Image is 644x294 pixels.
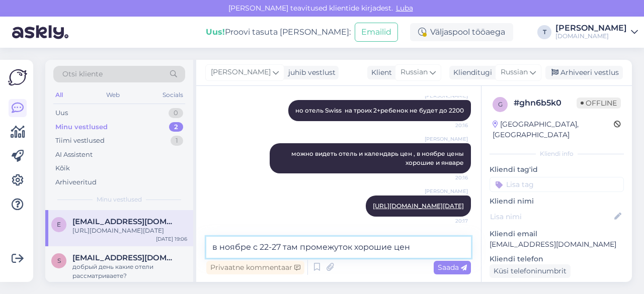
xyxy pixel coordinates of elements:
[104,88,122,102] div: Web
[284,67,336,78] div: juhib vestlust
[430,122,468,129] span: 20:16
[206,26,351,38] div: Proovi tasuta [PERSON_NAME]:
[169,108,183,118] div: 0
[55,108,68,118] div: Uus
[410,23,513,41] div: Väljaspool tööaega
[490,149,624,158] div: Kliendi info
[62,69,103,79] span: Otsi kliente
[206,237,471,258] textarea: в ноябре с 22-27 там промежуток хорошие цен
[156,280,187,288] div: [DATE] 13:23
[55,177,97,187] div: Arhiveeritud
[295,107,464,114] span: но отель Swiss на троих 2+ребенок не будет до 2200
[493,119,614,140] div: [GEOGRAPHIC_DATA], [GEOGRAPHIC_DATA]
[171,136,183,146] div: 1
[555,24,638,40] a: [PERSON_NAME][DOMAIN_NAME]
[291,150,465,166] span: можно видеть отель и календарь цен , в ноябре цены хорошие и январе
[490,164,624,175] p: Kliendi tag'id
[490,211,612,222] input: Lisa nimi
[490,229,624,239] p: Kliendi email
[430,174,468,181] span: 20:16
[449,67,492,78] div: Klienditugi
[97,195,142,204] span: Minu vestlused
[72,253,177,262] span: svetiksan70@mail.ru
[490,177,624,192] input: Lisa tag
[425,187,468,195] span: [PERSON_NAME]
[8,68,27,87] img: Askly Logo
[490,264,571,278] div: Küsi telefoninumbrit
[206,27,225,37] b: Uus!
[501,67,528,78] span: Russian
[53,88,65,102] div: All
[373,202,464,210] a: [URL][DOMAIN_NAME][DATE]
[72,217,177,226] span: EvgeniyaEseniya2018@gmail.com
[490,239,624,250] p: [EMAIL_ADDRESS][DOMAIN_NAME]
[55,122,108,132] div: Minu vestlused
[430,217,468,225] span: 20:17
[490,196,624,207] p: Kliendi nimi
[514,97,577,109] div: # ghn6b5k0
[169,122,183,132] div: 2
[490,254,624,264] p: Kliendi telefon
[160,88,185,102] div: Socials
[72,262,187,280] div: добрый день какие отели рассматриваете?
[425,135,468,143] span: [PERSON_NAME]
[55,136,105,146] div: Tiimi vestlused
[55,150,93,160] div: AI Assistent
[577,97,621,109] span: Offline
[393,4,416,13] span: Luba
[498,101,503,108] span: g
[537,25,551,39] div: T
[425,92,468,100] span: [PERSON_NAME]
[156,235,187,243] div: [DATE] 19:06
[545,66,623,79] div: Arhiveeri vestlus
[355,23,398,42] button: Emailid
[400,67,428,78] span: Russian
[438,263,467,272] span: Saada
[72,226,187,235] div: [URL][DOMAIN_NAME][DATE]
[555,24,627,32] div: [PERSON_NAME]
[55,163,70,173] div: Kõik
[211,67,271,78] span: [PERSON_NAME]
[57,257,61,264] span: s
[57,221,61,228] span: E
[367,67,392,78] div: Klient
[206,261,304,274] div: Privaatne kommentaar
[555,32,627,40] div: [DOMAIN_NAME]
